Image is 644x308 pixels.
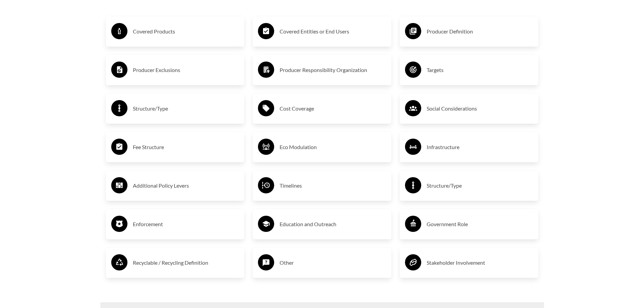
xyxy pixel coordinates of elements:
h3: Additional Policy Levers [133,180,239,191]
h3: Producer Responsibility Organization [280,65,386,75]
h3: Covered Entities or End Users [280,26,386,37]
h3: Structure/Type [133,103,239,114]
h3: Infrastructure [427,142,533,152]
h3: Timelines [280,180,386,191]
h3: Covered Products [133,26,239,37]
h3: Eco Modulation [280,142,386,152]
h3: Structure/Type [427,180,533,191]
h3: Government Role [427,219,533,230]
h3: Producer Definition [427,26,533,37]
h3: Education and Outreach [280,219,386,230]
h3: Cost Coverage [280,103,386,114]
h3: Producer Exclusions [133,65,239,75]
h3: Targets [427,65,533,75]
h3: Stakeholder Involvement [427,257,533,268]
h3: Enforcement [133,219,239,230]
h3: Other [280,257,386,268]
h3: Fee Structure [133,142,239,152]
h3: Recyclable / Recycling Definition [133,257,239,268]
h3: Social Considerations [427,103,533,114]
